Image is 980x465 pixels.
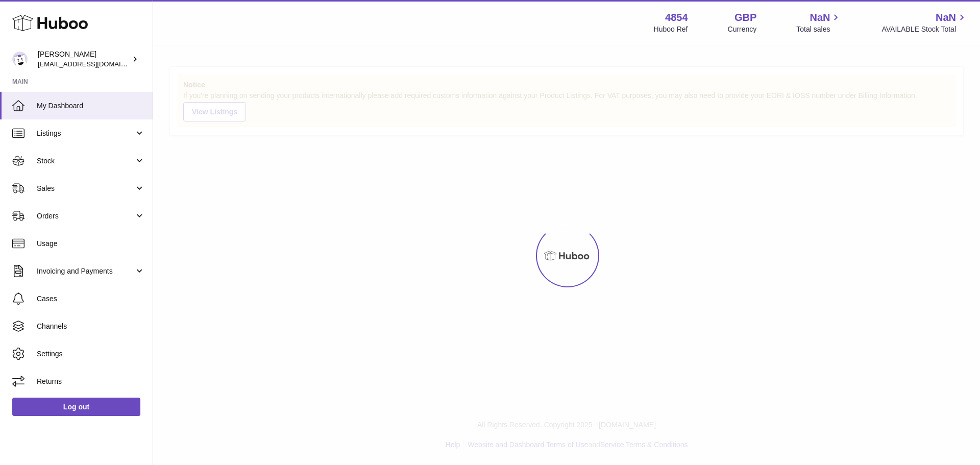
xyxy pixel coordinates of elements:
[936,11,956,25] span: NaN
[728,25,757,34] div: Currency
[37,239,145,249] span: Usage
[37,129,134,138] span: Listings
[12,398,140,416] a: Log out
[881,25,968,34] span: AVAILABLE Stock Total
[37,266,134,276] span: Invoicing and Payments
[38,50,130,69] div: [PERSON_NAME]
[665,11,688,25] strong: 4854
[37,322,145,331] span: Channels
[810,11,830,25] span: NaN
[38,60,150,68] span: [EMAIL_ADDRESS][DOMAIN_NAME]
[37,377,145,386] span: Returns
[12,52,28,67] img: internalAdmin-4854@internal.huboo.com
[37,101,145,111] span: My Dashboard
[796,25,842,34] span: Total sales
[881,11,968,34] a: NaN AVAILABLE Stock Total
[37,349,145,359] span: Settings
[37,211,134,221] span: Orders
[654,25,688,34] div: Huboo Ref
[796,11,842,34] a: NaN Total sales
[37,294,145,304] span: Cases
[734,11,756,25] strong: GBP
[37,156,134,166] span: Stock
[37,184,134,193] span: Sales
